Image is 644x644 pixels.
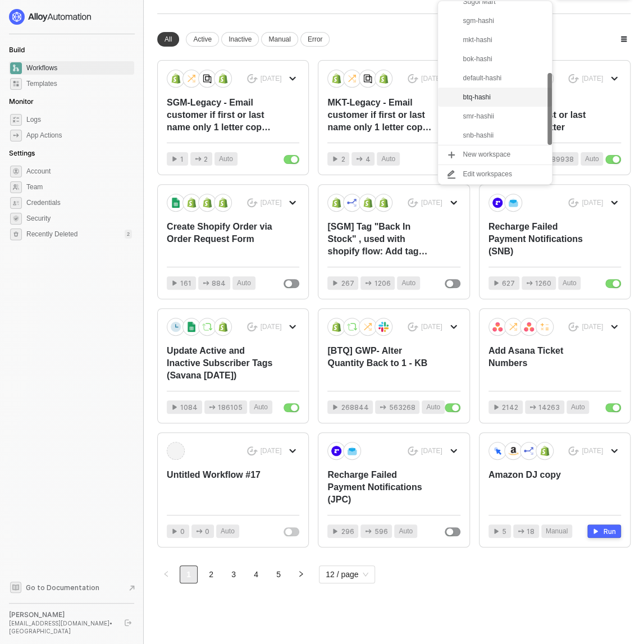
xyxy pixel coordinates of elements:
div: sgm-hashi [438,11,552,30]
span: Auto [426,402,440,413]
a: logo [9,9,134,25]
span: Auto [254,402,268,413]
span: Workflows [26,61,132,75]
span: 1084 [180,402,198,413]
div: Untitled Workflow #17 [167,469,273,506]
div: Recharge Failed Payment Notifications (SNB) [488,221,595,258]
img: icon [540,446,550,456]
span: Logs [26,113,132,126]
span: Go to Documentation [26,583,99,592]
li: 2 [202,565,220,583]
a: 2 [203,566,220,583]
div: btq-hashi [438,88,552,107]
div: Error [300,32,330,47]
span: icon-app-actions [365,528,372,535]
div: sgm-hashi [463,14,545,28]
img: icon [347,74,357,84]
div: [BTQ] GWP- Alter Quantity Back to 1 - KB [327,345,433,382]
img: icon [186,322,197,332]
img: logo [9,9,92,25]
img: icon [331,198,341,208]
li: 4 [247,565,265,583]
span: marketplace [10,78,22,90]
span: 1206 [374,278,390,289]
img: icon [218,322,228,332]
a: 5 [270,566,287,583]
span: 186105 [218,402,243,413]
img: icon [218,74,228,84]
span: Settings [9,149,35,157]
div: default-hashi [463,71,545,85]
span: icon-app-actions [518,528,524,535]
img: icon [186,74,197,84]
span: icon-logs [10,114,22,126]
div: [DATE] [582,198,603,208]
span: Auto [237,278,251,289]
div: Inactive [221,32,259,47]
span: Manual [546,526,568,537]
span: Auto [563,278,577,289]
span: Auto [399,526,413,537]
div: snb-hashii [463,129,545,142]
img: icon [218,198,228,208]
img: icon [331,322,341,332]
span: icon-success-page [568,322,579,332]
div: [PERSON_NAME] [9,610,115,619]
span: documentation [10,582,21,593]
span: icon-arrow-down [450,199,457,206]
span: icon-success-page [247,198,258,208]
span: icon-arrow-down [450,447,457,454]
span: settings [10,229,22,240]
div: Run [604,527,616,536]
img: icon [492,198,503,208]
img: icon [171,198,181,208]
span: team [10,181,22,193]
div: bok-hashi [438,49,552,68]
div: bok-hashi [463,52,545,66]
img: icon [363,74,373,84]
span: Account [26,165,132,178]
span: left [163,570,170,577]
span: Auto [221,526,235,537]
span: credentials [10,197,22,209]
span: icon-app-actions [195,156,202,162]
img: icon [540,322,550,332]
div: [DATE] [421,322,442,332]
li: 3 [225,565,243,583]
span: Templates [26,77,132,90]
span: 563268 [389,402,415,413]
div: New workspace [463,149,510,160]
img: icon [524,322,534,332]
div: [DATE] [261,322,282,332]
img: icon [492,446,503,455]
span: icon-success-page [568,198,579,208]
div: [SGM] Tag "Back In Stock" , used with shopify flow: Add tag "OOS" when product variant out of stock [327,221,433,258]
span: icon-success-page [568,74,579,84]
span: Auto [585,154,599,165]
img: icon [378,74,389,84]
span: icon-success-page [247,446,258,456]
div: All [157,32,179,47]
button: Run [587,524,621,538]
span: 268844 [341,402,368,413]
div: Add Asana Ticket Numbers [488,345,595,382]
div: 2 [125,230,132,239]
span: 14263 [538,402,560,413]
span: logout [125,619,131,626]
div: SGM-Legacy - Email customer if first or last name only 1 letter copy 5 [167,97,273,134]
img: icon [171,322,181,332]
span: icon-expand [447,150,456,159]
div: [DATE] [582,322,603,332]
span: 12 / page [326,566,368,583]
span: icon-success-page [247,74,258,84]
img: icon [363,198,373,208]
div: Manual [261,32,298,47]
img: icon [508,447,518,455]
span: icon-success-page [408,74,418,84]
span: Auto [571,402,585,413]
span: security [10,213,22,225]
img: icon [524,446,534,456]
span: icon-success-page [408,446,418,456]
div: mkt-hashi [438,30,552,49]
li: 5 [270,565,287,583]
